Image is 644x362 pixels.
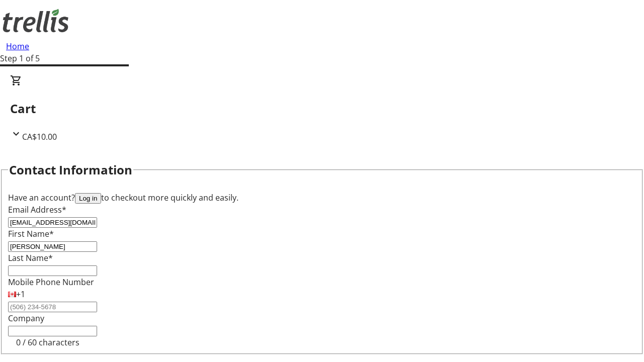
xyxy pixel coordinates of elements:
label: Last Name* [8,252,53,263]
h2: Cart [10,100,634,118]
tr-character-limit: 0 / 60 characters [16,337,79,348]
label: Company [8,313,44,324]
button: Log in [75,193,101,204]
input: (506) 234-5678 [8,302,97,312]
label: Mobile Phone Number [8,277,94,288]
div: CartCA$10.00 [10,74,634,143]
span: CA$10.00 [22,131,57,142]
h2: Contact Information [9,161,132,179]
label: Email Address* [8,204,66,215]
div: Have an account? to checkout more quickly and easily. [8,192,636,204]
label: First Name* [8,228,54,239]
